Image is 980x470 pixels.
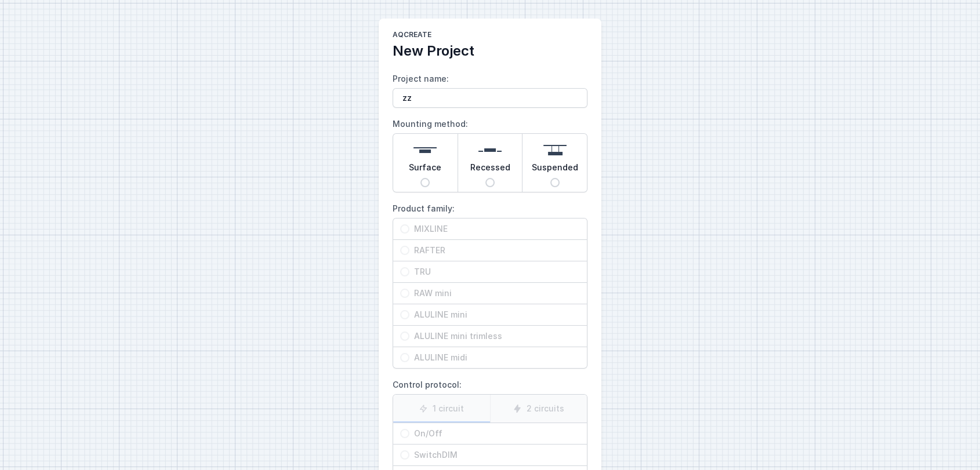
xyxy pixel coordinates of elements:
[393,42,587,60] h2: New Project
[413,139,437,162] img: surface.svg
[550,178,560,187] input: Suspended
[532,162,578,178] span: Suspended
[393,115,587,192] label: Mounting method:
[485,178,495,187] input: Recessed
[393,88,587,108] input: Project name:
[478,139,502,162] img: recessed.svg
[393,199,587,369] label: Product family:
[393,70,587,108] label: Project name:
[470,162,510,178] span: Recessed
[409,162,441,178] span: Surface
[543,139,567,162] img: suspended.svg
[420,178,430,187] input: Surface
[393,30,587,42] h1: AQcreate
